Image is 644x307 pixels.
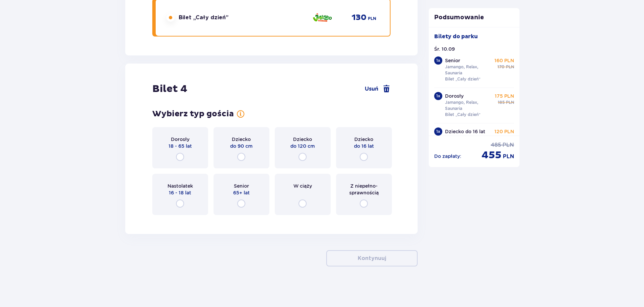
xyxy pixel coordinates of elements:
p: PLN [506,64,514,70]
div: 1 x [434,127,442,136]
p: do 90 cm [230,143,252,149]
p: Śr. 10.09 [434,46,455,52]
p: Z niepełno­sprawnością [342,183,386,196]
p: PLN [368,16,376,22]
div: 1 x [434,56,442,65]
p: 120 PLN [494,128,514,135]
p: PLN [506,135,514,141]
a: Usuń [365,85,391,93]
p: Podsumowanie [429,14,519,22]
p: Jamango, Relax, Saunaria [445,99,492,112]
p: do 16 lat [354,143,374,149]
p: do 120 cm [290,143,315,149]
img: zone logo [312,10,332,25]
p: Bilet „Cały dzień” [445,112,481,118]
span: Usuń [365,85,378,93]
p: Jamango [445,135,464,141]
p: Kontynuuj [358,255,386,262]
p: 455 [482,149,502,162]
p: Wybierz typ gościa [152,109,234,119]
p: 16 - 18 lat [169,189,191,196]
p: Dziecko [354,136,373,143]
p: Dziecko [232,136,251,143]
p: Bilety do parku [434,33,478,40]
p: 485 [491,141,501,149]
p: 18 - 65 lat [169,143,192,149]
p: Bilet 4 [152,82,187,95]
p: W ciąży [293,183,312,189]
p: Nastolatek [168,183,193,189]
p: Dorosły [445,93,464,99]
p: Senior [234,183,249,189]
p: Jamango, Relax, Saunaria [445,64,492,76]
p: 185 [498,99,505,105]
div: 1 x [434,92,442,100]
button: Kontynuuj [326,250,418,266]
p: Dziecko do 16 lat [445,128,485,135]
p: Bilet „Cały dzień” [179,14,228,21]
p: 160 PLN [494,57,514,64]
p: PLN [506,99,514,105]
p: 130 [352,13,367,23]
p: Senior [445,57,460,64]
p: 65+ lat [233,189,250,196]
p: Dziecko [293,136,312,143]
p: PLN [503,141,514,149]
p: 130 [497,135,505,141]
p: Bilet „Cały dzień” [445,76,481,82]
p: Dorosły [171,136,190,143]
p: 170 [497,64,505,70]
p: Do zapłaty : [434,153,461,160]
p: PLN [503,153,514,160]
p: 175 PLN [495,93,514,99]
